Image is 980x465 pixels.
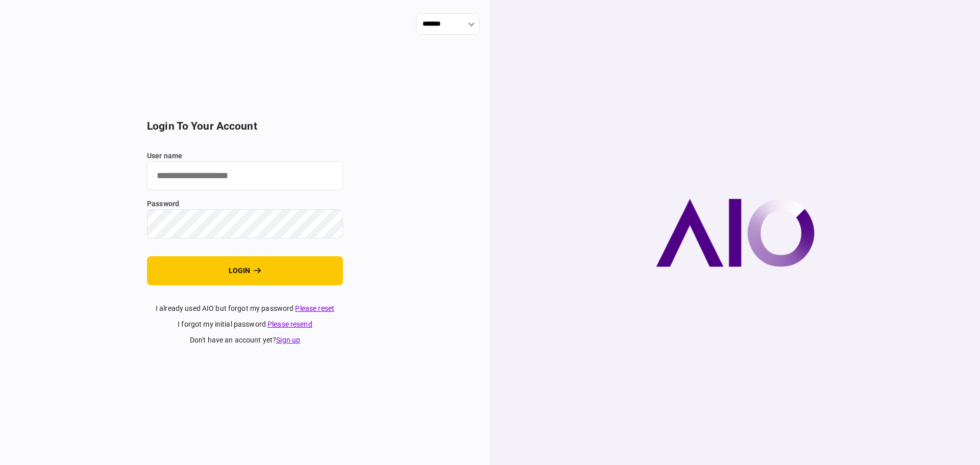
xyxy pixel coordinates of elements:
[656,199,815,267] img: AIO company logo
[147,161,343,190] input: user name
[147,256,343,285] button: login
[147,319,343,330] div: I forgot my initial password
[147,335,343,346] div: don't have an account yet ?
[147,120,343,133] h2: login to your account
[147,199,343,209] label: password
[295,304,334,312] a: Please reset
[416,13,480,35] input: show language options
[147,303,343,314] div: I already used AIO but forgot my password
[147,209,343,238] input: password
[267,320,312,328] a: Please resend
[147,151,343,161] label: user name
[276,336,300,344] a: Sign up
